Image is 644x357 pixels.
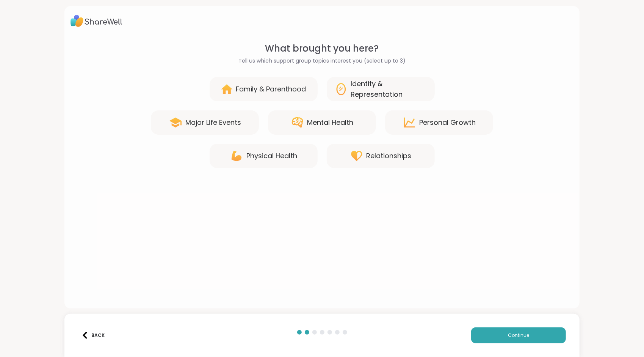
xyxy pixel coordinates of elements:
[419,117,476,128] div: Personal Growth
[265,42,379,55] span: What brought you here?
[307,117,354,128] div: Mental Health
[238,57,406,65] span: Tell us which support group topics interest you (select up to 3)
[236,84,306,94] div: Family & Parenthood
[508,332,529,339] span: Continue
[367,151,412,161] div: Relationships
[81,332,105,339] div: Back
[246,151,297,161] div: Physical Health
[78,327,108,343] button: Back
[351,79,427,100] div: Identity & Representation
[471,327,566,343] button: Continue
[71,12,122,30] img: ShareWell Logo
[185,117,241,128] div: Major Life Events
